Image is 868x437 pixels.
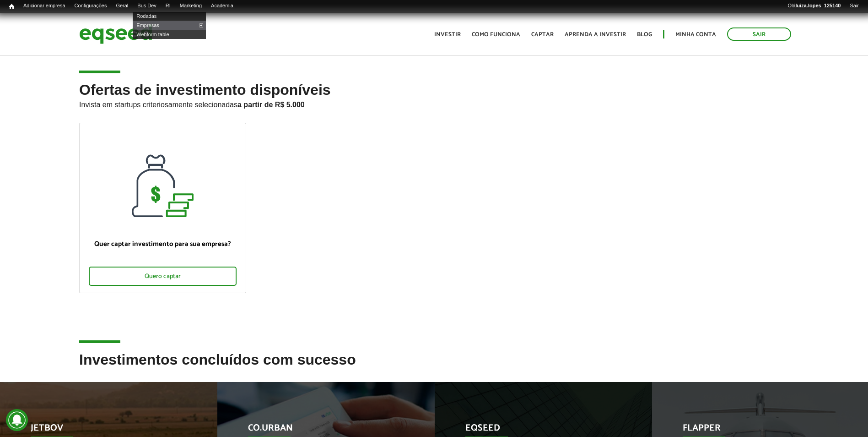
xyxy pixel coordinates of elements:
a: Blog [637,32,652,38]
a: Geral [111,2,133,10]
strong: a partir de R$ 5.000 [237,101,305,109]
a: RI [161,2,175,10]
a: Sair [727,27,791,41]
a: Rodadas [133,11,206,21]
a: Adicionar empresa [19,2,70,10]
a: Sair [845,2,863,10]
a: Bus Dev [133,2,161,10]
p: Quer captar investimento para sua empresa? [89,240,237,248]
a: Como funciona [472,32,520,38]
h2: Ofertas de investimento disponíveis [79,82,789,123]
a: Academia [206,2,238,10]
span: Início [9,3,14,10]
a: Marketing [175,2,206,10]
a: Oláluiza.lopes_125140 [783,2,845,10]
a: Minha conta [675,32,716,38]
img: EqSeed [79,22,152,46]
h2: Investimentos concluídos com sucesso [79,352,789,382]
a: Captar [531,32,554,38]
a: Configurações [70,2,112,10]
p: Invista em startups criteriosamente selecionadas [79,98,789,109]
a: Investir [434,32,461,38]
div: Quero captar [89,267,237,286]
a: Quer captar investimento para sua empresa? Quero captar [79,123,246,293]
strong: luiza.lopes_125140 [796,3,841,8]
a: Aprenda a investir [565,32,626,38]
a: Início [5,2,19,11]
